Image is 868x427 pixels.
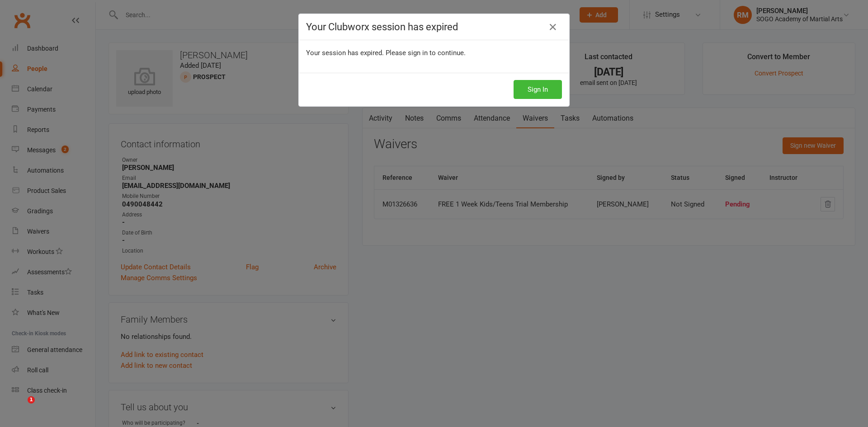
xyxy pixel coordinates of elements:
h4: Your Clubworx session has expired [306,21,562,33]
span: Your session has expired. Please sign in to continue. [306,49,466,57]
button: Sign In [514,80,562,99]
iframe: Intercom live chat [9,396,31,418]
span: 1 [28,396,35,404]
a: Close [546,20,560,34]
